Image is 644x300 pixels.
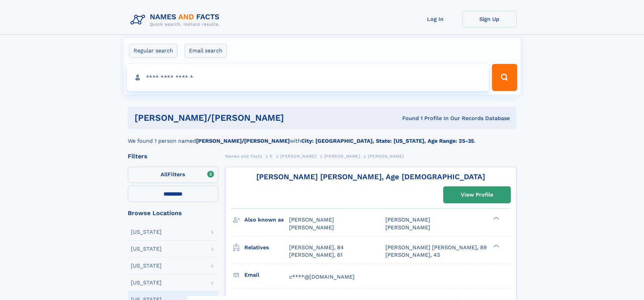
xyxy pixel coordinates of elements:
label: Filters [128,167,218,183]
div: [US_STATE] [131,263,162,269]
div: [US_STATE] [131,229,162,235]
h3: Relatives [244,242,289,253]
span: [PERSON_NAME] [368,154,404,159]
span: All [161,171,168,178]
a: [PERSON_NAME] [PERSON_NAME], 89 [385,244,487,251]
div: Found 1 Profile In Our Records Database [343,115,510,122]
span: [PERSON_NAME] [385,216,430,223]
a: [PERSON_NAME] [PERSON_NAME], Age [DEMOGRAPHIC_DATA] [256,172,485,181]
div: ❯ [492,244,500,248]
button: Search Button [492,64,517,91]
a: Sign Up [462,11,517,27]
a: Log In [408,11,462,27]
span: [PERSON_NAME] [385,224,430,231]
div: ❯ [492,216,500,221]
b: City: [GEOGRAPHIC_DATA], State: [US_STATE], Age Range: 25-35 [301,138,474,144]
div: We found 1 person named with . [128,129,517,145]
a: [PERSON_NAME], 61 [289,251,342,259]
a: [PERSON_NAME] [324,152,360,160]
b: [PERSON_NAME]/[PERSON_NAME] [196,138,290,144]
h1: [PERSON_NAME]/[PERSON_NAME] [135,114,343,122]
a: Names and Facts [225,152,262,160]
h3: Email [244,269,289,281]
a: E [270,152,273,160]
div: [US_STATE] [131,280,162,285]
span: [PERSON_NAME] [324,154,360,159]
span: E [270,154,273,159]
img: Logo Names and Facts [128,11,225,29]
div: [US_STATE] [131,246,162,252]
div: Browse Locations [128,210,218,216]
a: [PERSON_NAME], 84 [289,244,344,251]
div: Filters [128,153,218,159]
a: View Profile [444,187,510,203]
span: [PERSON_NAME] [289,216,334,223]
a: [PERSON_NAME] [280,152,316,160]
a: [PERSON_NAME], 43 [385,251,440,259]
input: search input [127,64,489,91]
h3: Also known as [244,214,289,226]
div: View Profile [461,187,493,203]
label: Email search [185,44,227,58]
label: Regular search [129,44,177,58]
span: [PERSON_NAME] [289,224,334,231]
span: [PERSON_NAME] [280,154,316,159]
